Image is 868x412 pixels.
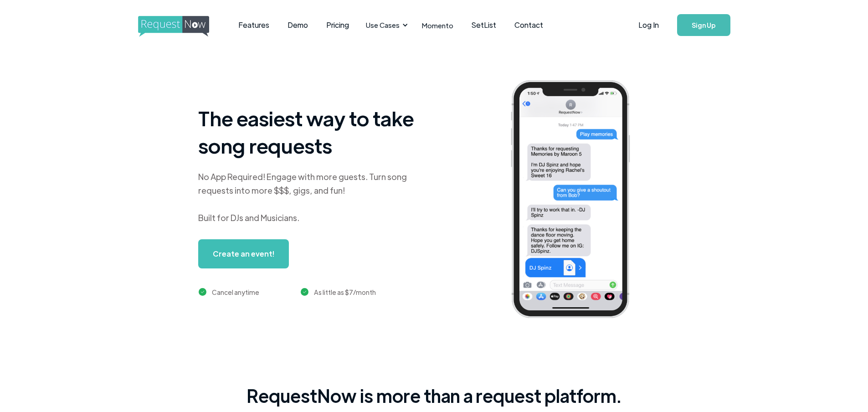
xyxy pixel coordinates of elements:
img: green checkmark [199,288,206,296]
a: Pricing [317,11,358,39]
div: As little as $7/month [314,287,376,298]
a: SetList [462,11,505,39]
a: Log In [629,9,668,41]
a: Sign Up [677,14,730,36]
div: Use Cases [360,11,411,39]
a: Demo [278,11,317,39]
div: No App Required! Engage with more guests. Turn song requests into more $$$, gigs, and fun! Built ... [198,170,426,225]
h1: The easiest way to take song requests [198,104,426,159]
div: Use Cases [366,20,400,30]
a: Contact [505,11,552,39]
div: Cancel anytime [212,287,259,298]
a: home [138,16,206,34]
img: requestnow logo [138,16,226,37]
a: Features [229,11,278,39]
a: Momento [413,12,462,39]
img: iphone screenshot [500,74,654,328]
img: green checkmark [301,288,308,296]
a: Create an event! [198,239,289,268]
